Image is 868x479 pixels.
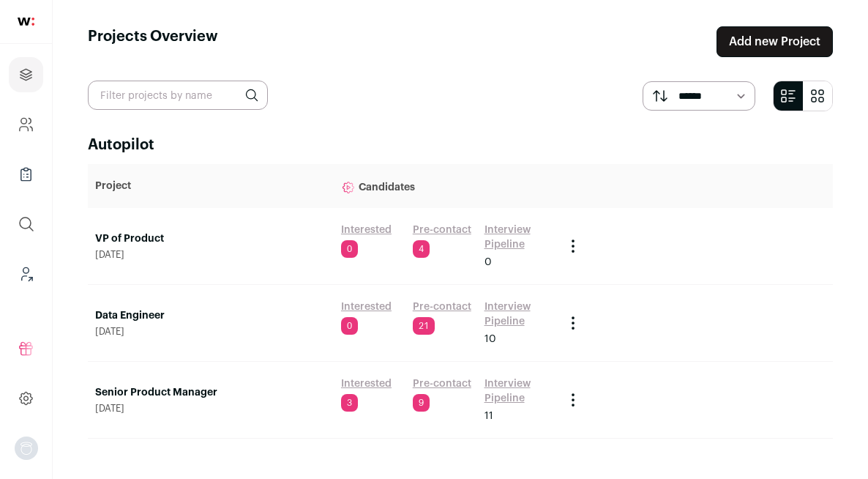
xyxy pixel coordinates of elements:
a: Pre-contact [413,223,471,237]
h2: Autopilot [88,135,833,155]
span: 3 [341,394,358,412]
a: Pre-contact [413,376,471,391]
span: [DATE] [95,403,326,415]
span: 9 [413,394,430,412]
a: Leads (Backoffice) [9,256,43,292]
img: wellfound-shorthand-0d5821cbd27db2630d0214b213865d53afaa358527fdda9d0ea32b1df1b89c2c.svg [18,18,34,26]
p: Candidates [341,171,550,201]
a: Data Engineer [95,308,326,323]
input: Filter projects by name [88,81,268,110]
a: Interview Pipeline [484,376,550,406]
span: [DATE] [95,249,326,261]
img: nopic.png [15,437,38,460]
a: Interested [341,300,392,314]
span: 11 [484,409,493,423]
a: Company and ATS Settings [9,107,43,142]
a: Pre-contact [413,300,471,314]
a: Add new Project [717,26,833,57]
span: 0 [341,317,358,335]
a: Senior Product Manager [95,385,326,400]
a: Company Lists [9,157,43,192]
a: Interested [341,376,392,391]
span: 10 [484,332,496,346]
a: VP of Product [95,231,326,246]
a: Interested [341,223,392,237]
button: Project Actions [564,237,582,255]
button: Project Actions [564,391,582,409]
button: Project Actions [564,314,582,332]
span: [DATE] [95,326,326,338]
span: 4 [413,240,430,258]
button: Open dropdown [15,437,38,460]
span: 0 [341,240,358,258]
a: Projects [9,57,43,92]
span: 21 [413,317,435,335]
h1: Projects Overview [88,26,218,57]
p: Project [95,179,326,193]
a: Interview Pipeline [484,223,550,252]
span: 0 [484,255,492,270]
a: Interview Pipeline [484,300,550,329]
